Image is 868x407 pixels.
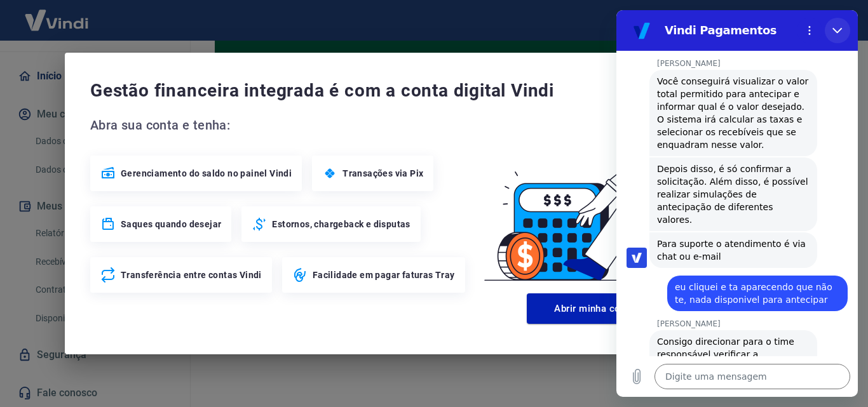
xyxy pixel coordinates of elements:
span: Consigo direcionar para o time responsável verificar a possibilidade de habilitar a antecipação o... [41,326,187,400]
span: Saques quando desejar [121,218,221,230]
iframe: Janela de mensagens [616,10,858,397]
button: Abrir minha conta digital Vindi [527,293,720,324]
img: Good Billing [469,115,778,288]
span: Transferência entre contas Vindi [121,269,262,281]
span: Transações via Pix [342,167,423,180]
span: Facilidade em pagar faturas Tray [313,269,455,281]
span: Abra sua conta e tenha: [90,115,469,135]
span: Gestão financeira integrada é com a conta digital Vindi [90,78,751,103]
span: Gerenciamento do saldo no painel Vindi [121,167,292,180]
span: Estornos, chargeback e disputas [272,218,410,230]
button: Carregar arquivo [8,354,33,379]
